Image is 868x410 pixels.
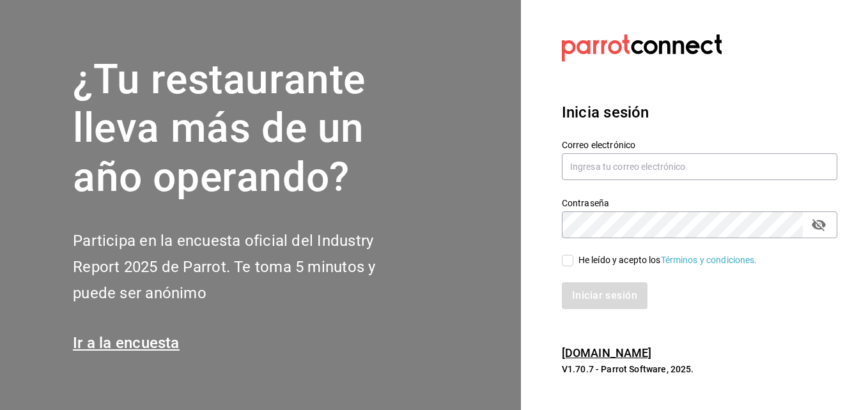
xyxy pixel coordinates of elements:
input: Ingresa tu correo electrónico [562,153,837,180]
a: Ir a la encuesta [73,334,180,352]
h2: Participa en la encuesta oficial del Industry Report 2025 de Parrot. Te toma 5 minutos y puede se... [73,228,418,306]
h1: ¿Tu restaurante lleva más de un año operando? [73,56,418,202]
p: V1.70.7 - Parrot Software, 2025. [562,363,837,376]
div: He leído y acepto los [578,254,757,267]
label: Contraseña [562,198,837,207]
button: passwordField [808,214,830,236]
a: [DOMAIN_NAME] [562,346,652,360]
h3: Inicia sesión [562,101,837,124]
a: Términos y condiciones. [661,255,757,265]
label: Correo electrónico [562,140,837,149]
